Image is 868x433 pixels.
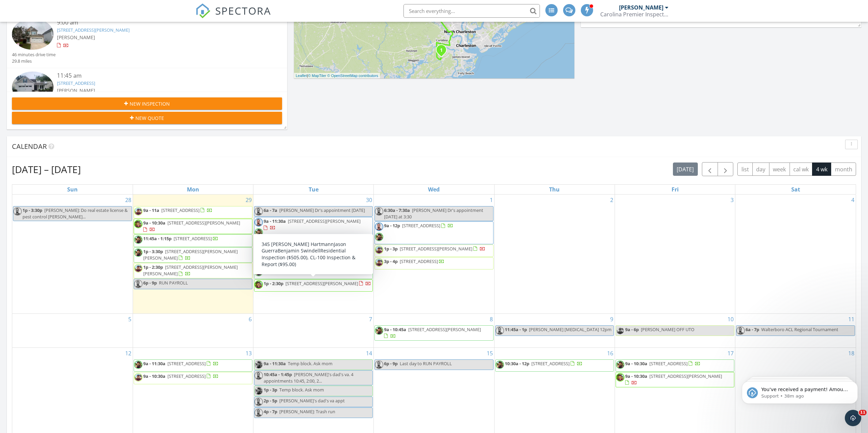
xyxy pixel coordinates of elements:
[174,235,212,242] span: [STREET_ADDRESS]
[186,185,201,194] a: Monday
[57,34,95,41] span: [PERSON_NAME]
[134,234,252,247] a: 11:45a - 1:15p [STREET_ADDRESS]
[327,74,378,78] a: © OpenStreetMap contributors
[606,348,615,359] a: Go to October 16, 2025
[264,241,361,253] a: 9a - 10:30a [STREET_ADDRESS][PERSON_NAME]
[30,26,118,32] p: Message from Support, sent 38m ago
[403,4,540,18] input: Search everything...
[12,97,282,110] button: New Inspection
[375,233,383,241] img: joshpfp.png
[12,18,282,64] a: 9:00 am [STREET_ADDRESS][PERSON_NAME] [PERSON_NAME] 46 minutes drive time 29.8 miles
[124,195,133,205] a: Go to September 28, 2025
[850,195,856,205] a: Go to October 4, 2025
[253,195,374,313] td: Go to September 30, 2025
[616,373,624,382] img: mikepfp.png
[127,314,133,325] a: Go to October 5, 2025
[625,360,701,367] a: 9a - 10:30a [STREET_ADDRESS]
[616,359,734,372] a: 9a - 10:30a [STREET_ADDRESS]
[790,185,801,194] a: Saturday
[264,218,361,231] a: 9a - 11:30a [STREET_ADDRESS][PERSON_NAME]
[264,398,277,404] span: 2p - 5p
[494,313,615,347] td: Go to October 9, 2025
[400,360,452,367] span: Last day to RUN PAYROLL
[279,408,335,415] span: [PERSON_NAME]: Trash run
[400,258,438,264] span: [STREET_ADDRESS]
[161,207,200,213] span: [STREET_ADDRESS]
[264,280,283,287] span: 1p - 2:30p
[264,371,353,384] span: [PERSON_NAME]'s dad's va. 4 appointments 10:45, 2:00, 2...
[279,387,324,393] span: Temp block. Ask mom
[143,235,218,242] a: 11:45a - 1:15p [STREET_ADDRESS]
[134,235,143,244] img: joshpfp.png
[159,280,188,286] span: RUN PAYROLL
[384,246,485,252] a: 1p - 3p [STREET_ADDRESS][PERSON_NAME]
[374,195,494,313] td: Go to October 1, 2025
[13,207,22,216] img: bobpfp.jpg
[384,207,483,220] span: [PERSON_NAME] Dr's appointment [DATE] at 3:30
[441,50,445,54] div: 1440 Milldam Pass, Johns Island, SC 29455
[288,360,333,367] span: Temp block. Ask mom
[247,314,253,325] a: Go to October 6, 2025
[375,222,383,231] img: bobpfp.jpg
[134,280,143,288] img: bobpfp.jpg
[505,360,529,367] span: 10:30a - 12p
[384,258,444,264] a: 3p - 4p [STREET_ADDRESS]
[368,314,373,325] a: Go to October 7, 2025
[279,207,365,213] span: [PERSON_NAME] Dr's appointment [DATE]
[615,195,735,313] td: Go to October 3, 2025
[375,326,383,335] img: joshpfp.png
[641,326,694,333] span: [PERSON_NAME] OFF UTO
[625,360,647,367] span: 9a - 10:30a
[23,207,128,220] span: [PERSON_NAME]: Do real estate license & pest control [PERSON_NAME]...
[264,360,286,367] span: 9a - 11:30a
[384,207,410,213] span: 6:30a - 7:30a
[264,371,292,377] span: 10:45a - 1:45p
[505,360,583,367] a: 10:30a - 12p [STREET_ADDRESS]
[735,313,856,347] td: Go to October 11, 2025
[254,360,263,369] img: joshpfp.png
[134,206,252,218] a: 9a - 11a [STREET_ADDRESS]
[619,4,663,11] div: [PERSON_NAME]
[12,195,133,313] td: Go to September 28, 2025
[752,163,769,176] button: day
[143,264,163,270] span: 1p - 2:30p
[254,398,263,406] img: bobpfp.jpg
[30,20,116,107] span: You've received a payment! Amount $555.00 Fee $15.56 Net $539.44 Transaction # pi_3SCklSK7snlDGpR...
[400,246,472,252] span: [STREET_ADDRESS][PERSON_NAME]
[254,279,373,292] a: 1p - 2:30p [STREET_ADDRESS][PERSON_NAME]
[847,314,856,325] a: Go to October 11, 2025
[384,326,481,339] a: 9a - 10:45a [STREET_ADDRESS][PERSON_NAME]
[529,326,612,333] span: [PERSON_NAME] [MEDICAL_DATA] 12pm
[384,326,406,333] span: 9a - 10:45a
[253,313,374,347] td: Go to October 7, 2025
[254,240,373,255] a: 9a - 10:30a [STREET_ADDRESS][PERSON_NAME]
[729,195,735,205] a: Go to October 3, 2025
[616,372,734,387] a: 9a - 10:30a [STREET_ADDRESS][PERSON_NAME]
[133,313,253,347] td: Go to October 6, 2025
[264,268,283,274] span: 1p - 3:15p
[649,373,722,379] span: [STREET_ADDRESS][PERSON_NAME]
[384,360,398,367] span: 6p - 9p
[167,220,240,226] span: [STREET_ADDRESS][PERSON_NAME]
[143,248,163,254] span: 1p - 3:30p
[279,398,345,404] span: [PERSON_NAME]'s dad's va appt
[408,326,481,333] span: [STREET_ADDRESS][PERSON_NAME]
[548,185,561,194] a: Thursday
[615,313,735,347] td: Go to October 10, 2025
[609,195,615,205] a: Go to October 2, 2025
[143,360,219,367] a: 9a - 11:30a [STREET_ADDRESS]
[254,371,263,380] img: bobpfp.jpg
[254,268,263,276] img: joshpfp.png
[296,74,307,78] a: Leaflet
[531,360,570,367] span: [STREET_ADDRESS]
[134,220,143,228] img: mikepfp.png
[625,326,639,333] span: 9a - 6p
[57,27,130,33] a: [STREET_ADDRESS][PERSON_NAME]
[12,58,56,64] div: 29.8 miles
[134,219,252,234] a: 9a - 10:30a [STREET_ADDRESS][PERSON_NAME]
[264,408,277,415] span: 4p - 7p
[285,280,358,287] span: [STREET_ADDRESS][PERSON_NAME]
[143,235,172,242] span: 11:45a - 1:15p
[735,195,856,313] td: Go to October 4, 2025
[134,264,143,273] img: justinpfp.png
